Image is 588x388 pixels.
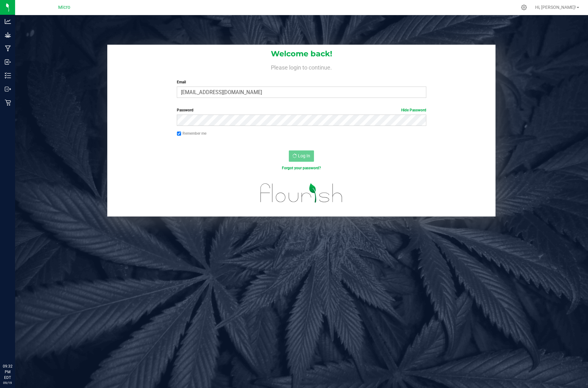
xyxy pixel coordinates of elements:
[282,166,321,170] a: Forgot your password?
[3,380,12,385] p: 09/19
[5,32,11,38] inline-svg: Grow
[5,59,11,65] inline-svg: Inbound
[298,153,310,158] span: Log In
[535,5,576,10] span: Hi, [PERSON_NAME]!
[520,4,528,10] div: Manage settings
[5,45,11,52] inline-svg: Manufacturing
[289,150,314,162] button: Log In
[107,63,496,70] h4: Please login to continue.
[3,363,12,380] p: 09:32 PM EDT
[58,5,70,10] span: Micro
[5,99,11,106] inline-svg: Retail
[253,177,350,209] img: flourish_logo.svg
[5,86,11,92] inline-svg: Outbound
[177,132,181,136] input: Remember me
[177,79,426,85] label: Email
[5,18,11,25] inline-svg: Analytics
[5,72,11,79] inline-svg: Inventory
[177,131,206,136] label: Remember me
[107,50,496,58] h1: Welcome back!
[401,108,426,112] a: Hide Password
[177,108,193,112] span: Password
